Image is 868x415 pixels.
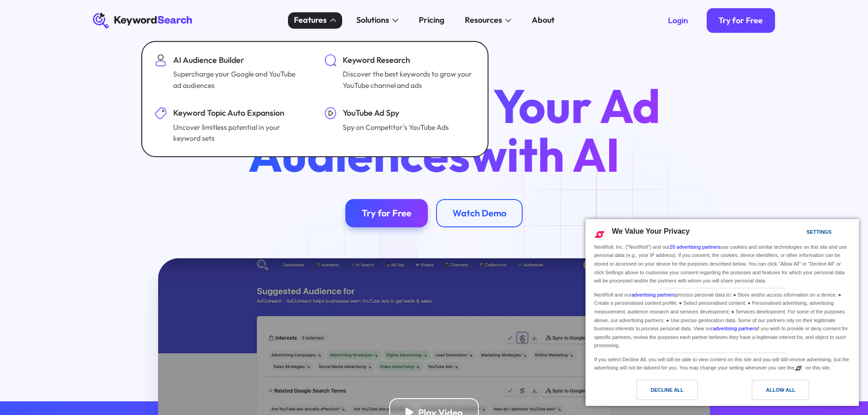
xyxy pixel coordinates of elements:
[532,14,555,26] div: About
[419,14,444,26] div: Pricing
[592,288,852,351] div: NextRoll and our process personal data to: ● Store and/or access information on a device; ● Creat...
[343,107,449,119] div: YouTube Ad Spy
[343,54,473,67] div: Keyword Research
[766,385,795,395] div: Allow All
[345,199,428,228] a: Try for Free
[707,8,776,33] a: Try for Free
[592,353,852,373] div: If you select Decline All, you will still be able to view content on this site and you will still...
[656,8,700,33] a: Login
[173,122,304,144] div: Uncover limitless potential in your keyword sets
[722,380,853,405] a: Allow All
[149,48,312,97] a: AI Audience BuilderSupercharge your Google and YouTube ad audiences
[632,292,676,297] a: advertising partners
[470,125,620,184] span: with AI
[713,326,757,331] a: advertising partners
[452,207,506,219] div: Watch Demo
[670,244,721,250] a: 20 advertising partners
[592,242,852,286] div: NextRoll, Inc. ("NextRoll") and our use cookies and similar technologies on this site and use per...
[526,12,561,29] a: About
[362,207,411,219] div: Try for Free
[142,41,489,157] nav: Features
[591,380,722,405] a: Decline All
[791,225,812,241] a: Settings
[173,54,304,67] div: AI Audience Builder
[413,12,451,29] a: Pricing
[612,227,690,235] span: We Value Your Privacy
[173,107,304,119] div: Keyword Topic Auto Expansion
[173,68,304,91] div: Supercharge your Google and YouTube ad audiences
[343,122,449,133] div: Spy on Competitor's YouTube Ads
[189,82,679,178] h1: Supercharge Your Ad Audiences
[668,15,688,26] div: Login
[465,14,502,26] div: Resources
[343,68,473,91] div: Discover the best keywords to grow your YouTube channel and ads
[806,227,832,237] div: Settings
[318,48,482,97] a: Keyword ResearchDiscover the best keywords to grow your YouTube channel and ads
[719,15,763,26] div: Try for Free
[318,101,482,150] a: YouTube Ad SpySpy on Competitor's YouTube Ads
[294,14,327,26] div: Features
[651,385,683,395] div: Decline All
[356,14,389,26] div: Solutions
[149,101,312,150] a: Keyword Topic Auto ExpansionUncover limitless potential in your keyword sets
